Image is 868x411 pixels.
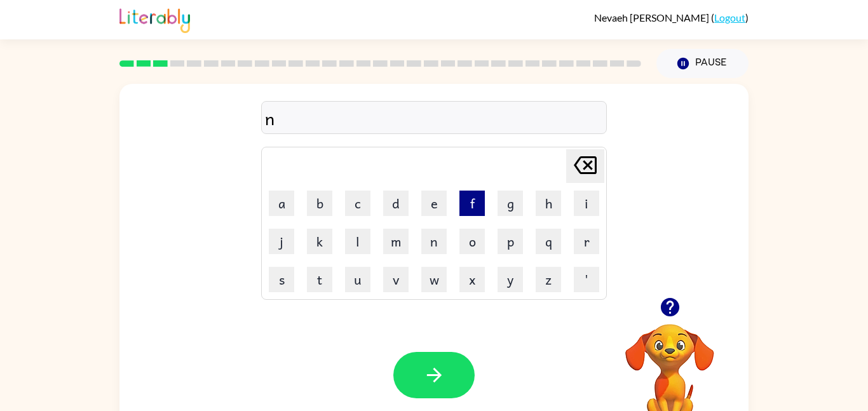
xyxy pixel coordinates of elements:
button: g [498,191,523,216]
button: t [307,267,332,292]
button: y [498,267,523,292]
button: q [536,229,561,254]
button: l [345,229,370,254]
button: u [345,267,370,292]
button: i [574,191,599,216]
div: ( ) [594,11,749,24]
button: ' [574,267,599,292]
button: j [269,229,294,254]
button: p [498,229,523,254]
a: Logout [714,11,745,24]
img: Literably [119,5,190,33]
button: z [536,267,561,292]
button: m [383,229,409,254]
button: x [459,267,485,292]
button: h [536,191,561,216]
button: r [574,229,599,254]
div: n [265,105,603,131]
button: b [307,191,332,216]
button: e [421,191,447,216]
button: s [269,267,294,292]
button: w [421,267,447,292]
button: o [459,229,485,254]
button: d [383,191,409,216]
button: c [345,191,370,216]
button: k [307,229,332,254]
button: a [269,191,294,216]
button: f [459,191,485,216]
span: Nevaeh [PERSON_NAME] [594,11,711,24]
button: n [421,229,447,254]
button: v [383,267,409,292]
button: Pause [656,49,749,78]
